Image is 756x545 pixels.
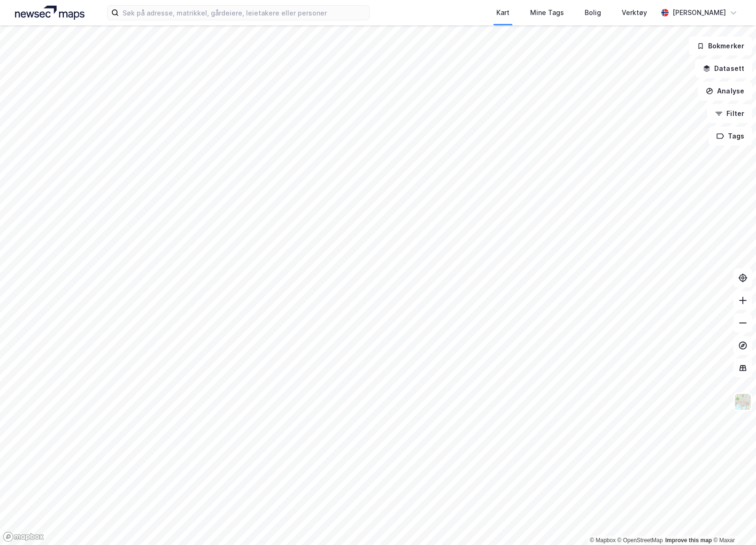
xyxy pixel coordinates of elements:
div: Verktøy [622,7,647,18]
img: logo.a4113a55bc3d86da70a041830d287a7e.svg [15,6,85,20]
div: Bolig [585,7,601,18]
div: [PERSON_NAME] [672,7,726,18]
iframe: Chat Widget [709,500,756,545]
div: Kart [496,7,509,18]
div: Mine Tags [530,7,564,18]
input: Søk på adresse, matrikkel, gårdeiere, leietakere eller personer [119,6,370,20]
